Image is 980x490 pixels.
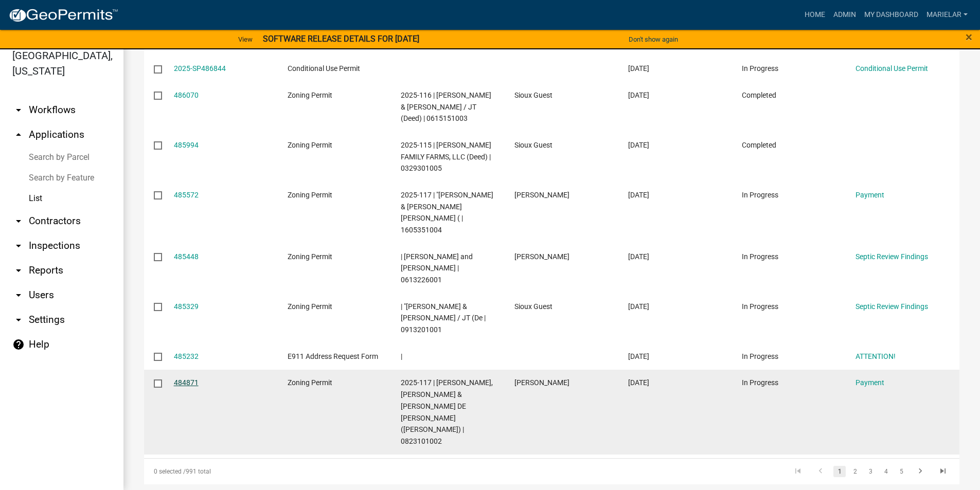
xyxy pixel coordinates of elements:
span: 2025-117 | "BRADSHAW, ADAM JON & STACEY LYNN JT ( | 1605351004 [401,191,493,234]
span: Zoning Permit [288,252,332,261]
i: arrow_drop_down [12,314,25,326]
span: 2025-115 | KOOIMA FAMILY FARMS, LLC (Deed) | 0329301005 [401,141,491,173]
a: 486070 [174,91,199,99]
span: Justin De Wit [514,378,569,387]
span: 09/30/2025 [628,91,649,99]
a: 485232 [174,352,199,360]
li: page 2 [847,463,863,480]
a: Conditional Use Permit [856,64,928,72]
span: × [966,30,972,44]
span: In Progress [742,302,778,311]
i: arrow_drop_up [12,129,25,141]
span: Zoning Permit [288,191,332,199]
span: 09/28/2025 [628,378,649,387]
span: Adam Bradshaw [514,191,569,199]
a: 2025-SP486844 [174,64,226,72]
a: 2 [849,466,861,477]
a: ATTENTION! [856,352,896,360]
span: 09/29/2025 [628,191,649,199]
span: | "HULSTEIN, MATTHEW & ALETHEA J. / JT (De | 0913201001 [401,302,486,334]
a: Septic Review Findings [856,302,928,311]
a: 3 [864,466,877,477]
span: In Progress [742,191,778,199]
span: Zoning Permit [288,141,332,149]
strong: SOFTWARE RELEASE DETAILS FOR [DATE] [263,34,419,44]
a: 4 [880,466,892,477]
i: arrow_drop_down [12,264,25,277]
span: Sioux Guest [514,141,553,149]
span: Completed [742,91,776,99]
i: arrow_drop_down [12,104,25,116]
li: page 1 [832,463,847,480]
button: Close [966,31,972,43]
li: page 4 [878,463,894,480]
span: Zoning Permit [288,302,332,311]
a: Home [800,5,829,25]
span: | Brady and Brittany Peters | 0613226001 [401,252,473,284]
span: | [401,352,402,360]
a: Septic Review Findings [856,252,928,261]
a: go to next page [911,466,930,477]
a: go to previous page [811,466,830,477]
i: arrow_drop_down [12,215,25,227]
a: 485994 [174,141,199,149]
span: In Progress [742,252,778,261]
span: Zoning Permit [288,91,332,99]
a: Payment [856,191,884,199]
span: Zoning Permit [288,378,332,387]
span: 09/29/2025 [628,252,649,261]
a: 485572 [174,191,199,199]
span: Conditional Use Permit [288,64,360,72]
span: Brady Peters [514,252,569,261]
span: In Progress [742,352,778,360]
span: 10/02/2025 [628,64,649,72]
a: go to first page [788,466,808,477]
a: go to last page [933,466,953,477]
a: 5 [895,466,907,477]
span: In Progress [742,378,778,387]
span: Completed [742,141,776,149]
i: arrow_drop_down [12,289,25,301]
i: arrow_drop_down [12,240,25,252]
a: 485448 [174,252,199,261]
a: Admin [829,5,860,25]
span: 2025-116 | WALKER, JACK C. & KAY L. / JT (Deed) | 0615151003 [401,91,491,123]
span: E911 Address Request Form [288,352,378,360]
span: 09/30/2025 [628,141,649,149]
a: marielar [922,5,972,25]
span: 09/29/2025 [628,352,649,360]
a: View [234,31,257,48]
span: Sioux Guest [514,302,553,311]
a: 484871 [174,378,199,387]
a: 1 [833,466,846,477]
a: Payment [856,378,884,387]
span: 0 selected / [154,468,186,475]
i: help [12,338,25,351]
li: page 5 [894,463,909,480]
span: 2025-117 | WIT, JUSTIN & LISA DE JT (Deed) | 0823101002 [401,378,493,445]
a: 485329 [174,302,199,311]
span: In Progress [742,64,778,72]
li: page 3 [863,463,878,480]
a: My Dashboard [860,5,922,25]
div: 991 total [144,459,466,484]
button: Don't show again [625,31,682,48]
span: 09/29/2025 [628,302,649,311]
span: Sioux Guest [514,91,553,99]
